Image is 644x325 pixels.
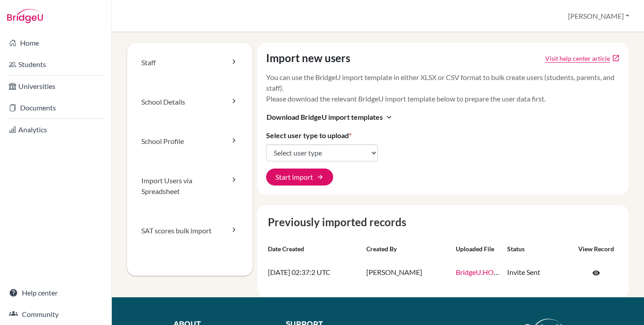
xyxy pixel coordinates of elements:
[504,241,571,257] th: Status
[266,169,333,186] button: Start import
[127,43,253,82] a: Staff
[2,305,110,323] a: Community
[452,241,504,257] th: Uploaded file
[127,122,253,161] a: School Profile
[266,72,620,104] p: You can use the BridgeU import template in either XLSX or CSV format to bulk create users (studen...
[363,257,452,288] td: [PERSON_NAME]
[456,268,546,276] a: BridgeU.HOPE_Students.xlsx
[266,52,350,65] h4: Import new users
[583,264,610,281] a: Click to open the record on its current state
[2,34,110,52] a: Home
[564,8,633,25] button: [PERSON_NAME]
[2,284,110,302] a: Help center
[2,55,110,73] a: Students
[504,257,571,288] td: Invite Sent
[2,121,110,139] a: Analytics
[127,161,253,211] a: Import Users via Spreadsheet
[592,269,600,277] span: visibility
[127,82,253,122] a: School Details
[571,241,622,257] th: View record
[612,54,620,62] a: open_in_new
[267,112,383,122] span: Download BridgeU import templates
[545,54,610,63] a: Click to open Tracking student registration article in a new tab
[2,99,110,117] a: Documents
[2,77,110,95] a: Universities
[266,111,394,123] button: Download BridgeU import templatesexpand_more
[127,211,253,250] a: SAT scores bulk import
[385,113,394,122] i: expand_more
[317,173,324,181] span: arrow_forward
[264,241,363,257] th: Date created
[264,214,622,230] caption: Previously imported records
[266,130,352,141] label: Select user type to upload
[7,9,43,23] img: Bridge-U
[363,241,452,257] th: Created by
[264,257,363,288] td: [DATE] 02:37:2 UTC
